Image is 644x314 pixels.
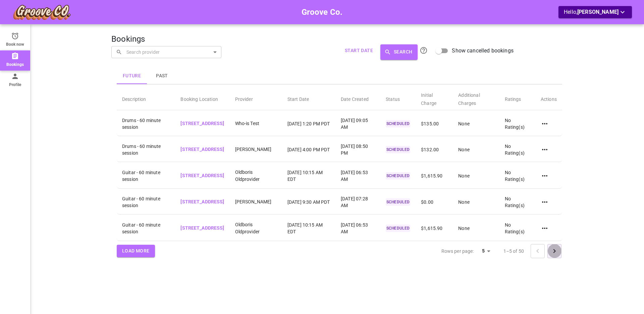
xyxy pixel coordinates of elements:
button: Past [147,68,177,84]
th: Date Created [335,86,380,110]
button: Search [380,44,418,60]
td: [DATE] 07:28 AM [335,190,380,214]
p: Rows per page: [441,248,474,254]
p: SCHEDULED [386,225,410,232]
p: Oldboris Oldprovider [235,169,277,183]
span: $132.00 [421,147,439,152]
button: Click the Search button to submit your search. All name/email searches are CASE SENSITIVE. To sea... [418,44,430,56]
th: Actions [535,86,562,110]
span: Bookings [6,62,24,68]
button: Future [117,68,147,84]
td: [DATE] 1:20 PM PDT [282,112,335,136]
td: None [453,163,499,189]
span: Drums - 60 minute session [122,143,170,156]
p: SCHEDULED [386,146,410,153]
span: Book now [6,41,24,47]
td: No Rating(s) [499,190,535,214]
th: Description [117,86,175,110]
h6: Groove Co. [302,6,343,18]
span: Drums - 60 minute session [122,117,170,130]
span: Guitar - 60 minute session [122,169,170,183]
span: $0.00 [421,199,433,205]
td: No Rating(s) [499,163,535,189]
span: $1,615.90 [421,226,442,231]
th: Ratings [499,86,535,110]
p: [STREET_ADDRESS] [180,198,224,205]
span: Guitar - 60 minute session [122,195,170,209]
span: Guitar - 60 minute session [122,222,170,235]
td: [DATE] 08:50 PM [335,138,380,162]
button: Start Date [342,44,376,57]
button: Open [210,47,220,57]
td: No Rating(s) [499,216,535,241]
p: SCHEDULED [386,172,410,180]
td: [DATE] 06:53 AM [335,216,380,241]
td: [DATE] 10:15 AM EDT [282,163,335,189]
td: None [453,112,499,136]
button: Hello,[PERSON_NAME] [558,6,632,18]
p: SCHEDULED [386,120,410,127]
p: [PERSON_NAME] [235,198,277,205]
td: [DATE] 9:30 AM PDT [282,190,335,214]
th: Status [380,86,416,110]
td: [DATE] 09:05 AM [335,112,380,136]
th: Provider [230,86,282,110]
p: Hello, [564,8,627,16]
td: [DATE] 10:15 AM EDT [282,216,335,241]
th: Initial Charge [416,86,453,110]
button: Load More [117,245,155,257]
td: None [453,138,499,162]
p: [STREET_ADDRESS] [180,225,224,232]
td: No Rating(s) [499,112,535,136]
span: [PERSON_NAME] [577,9,619,15]
img: company-logo [12,4,71,21]
td: None [453,190,499,214]
div: 5 [477,246,493,256]
input: Search provider [125,46,217,58]
p: [STREET_ADDRESS] [180,146,224,153]
p: [STREET_ADDRESS] [180,120,224,127]
td: None [453,216,499,241]
td: [DATE] 4:00 PM PDT [282,138,335,162]
th: Booking Location [175,86,229,110]
p: [PERSON_NAME] [235,146,277,153]
button: Go to next page [547,244,561,258]
span: Profile [9,82,21,88]
th: Start Date [282,86,335,110]
p: [STREET_ADDRESS] [180,172,224,179]
p: Oldboris Oldprovider [235,221,277,235]
p: 1–5 of 50 [503,248,524,254]
span: $135.00 [421,121,439,126]
p: Who-is Test [235,120,277,127]
span: $1,615.90 [421,173,442,179]
p: SCHEDULED [386,198,410,206]
th: Additional Charges [453,86,499,110]
td: No Rating(s) [499,138,535,162]
td: [DATE] 06:53 AM [335,163,380,189]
